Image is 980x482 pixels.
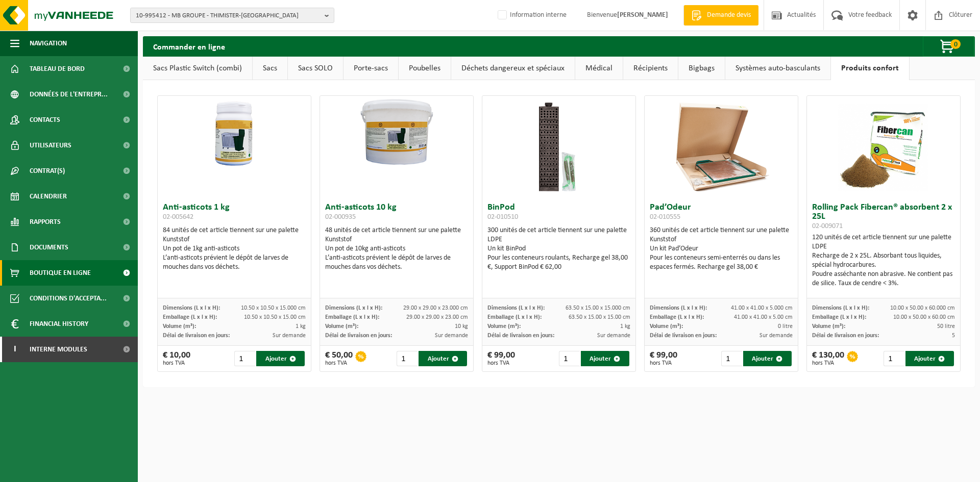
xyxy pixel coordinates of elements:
div: 120 unités de cet article tiennent sur une palette [812,233,955,288]
button: Ajouter [743,351,792,366]
span: 10 kg [455,323,468,329]
span: hors TVA [325,360,353,366]
span: Données de l'entrepr... [30,82,108,107]
span: Dimensions (L x l x H): [650,305,707,311]
div: 84 unités de cet article tiennent sur une palette [163,226,306,272]
span: 1 kg [296,323,306,329]
span: 10.50 x 10.50 x 15.000 cm [241,305,306,311]
a: Récipients [623,57,678,80]
span: Dimensions (L x l x H): [325,305,382,311]
span: Délai de livraison en jours: [325,333,392,339]
span: hors TVA [163,360,190,366]
input: 1 [884,351,904,366]
div: Kunststof [163,235,306,244]
div: € 99,00 [650,351,677,366]
button: Ajouter [256,351,305,366]
div: Pour les conteneurs semi-enterrés ou dans les espaces fermés. Recharge gel 38,00 € [650,253,793,272]
span: Sur demande [273,333,306,339]
span: 29.00 x 29.00 x 23.00 cm [406,314,468,320]
a: Systèmes auto-basculants [725,57,830,80]
a: Poubelles [399,57,451,80]
span: 10.00 x 50.00 x 60.00 cm [893,314,955,320]
div: Un pot de 1kg anti-asticots [163,244,306,253]
span: 41.00 x 41.00 x 5.00 cm [734,314,793,320]
span: Délai de livraison en jours: [650,333,717,339]
a: Porte-sacs [344,57,398,80]
span: Sur demande [759,333,793,339]
a: Déchets dangereux et spéciaux [451,57,575,80]
button: Ajouter [419,351,467,366]
span: Volume (m³): [325,323,358,329]
label: Information interne [496,8,567,23]
strong: [PERSON_NAME] [617,11,668,19]
span: Conditions d'accepta... [30,286,107,311]
div: LDPE [812,242,955,251]
span: Contrat(s) [30,158,65,184]
h3: Anti-asticots 1 kg [163,203,306,223]
span: Délai de livraison en jours: [163,333,230,339]
a: Médical [575,57,623,80]
span: Volume (m³): [812,323,845,329]
span: 63.50 x 15.00 x 15.00 cm [569,314,630,320]
div: € 99,00 [487,351,515,366]
span: Contacts [30,107,60,133]
span: Calendrier [30,184,67,209]
span: 50 litre [937,323,955,329]
span: Navigation [30,31,67,56]
span: Boutique en ligne [30,260,91,286]
span: 02-005642 [163,213,193,221]
span: Tableau de bord [30,56,85,82]
span: Documents [30,235,68,260]
a: Demande devis [683,5,758,26]
span: hors TVA [487,360,515,366]
input: 1 [559,351,580,366]
span: Emballage (L x l x H): [325,314,379,320]
span: 10.50 x 10.50 x 15.00 cm [244,314,306,320]
span: Emballage (L x l x H): [812,314,866,320]
div: Pour les conteneurs roulants, Recharge gel 38,00 €, Support BinPod € 62,00 [487,253,630,272]
div: 360 unités de cet article tiennent sur une palette [650,226,793,272]
span: 1 kg [620,323,630,329]
span: 63.50 x 15.00 x 15.000 cm [566,305,630,311]
span: 0 litre [778,323,793,329]
span: Sur demande [597,333,630,339]
a: Produits confort [831,57,909,80]
span: 02-009071 [812,222,843,230]
span: Interne modules [30,337,87,362]
span: Dimensions (L x l x H): [487,305,545,311]
div: Un pot de 10kg anti-asticots [325,244,468,253]
span: Dimensions (L x l x H): [163,305,220,311]
h3: Pad’Odeur [650,203,793,223]
img: 02-000935 [320,96,473,172]
span: Volume (m³): [650,323,683,329]
a: Sacs SOLO [288,57,343,80]
div: Poudre asséchante non abrasive. Ne contient pas de silice. Taux de cendre < 3%. [812,270,955,288]
button: 0 [923,36,974,57]
div: € 10,00 [163,351,190,366]
img: 02-005642 [158,96,311,172]
div: Un kit Pad’Odeur [650,244,793,253]
a: Sacs Plastic Switch (combi) [143,57,252,80]
span: 10-995412 - MB GROUPE - THIMISTER-[GEOGRAPHIC_DATA] [136,8,321,23]
div: LDPE [487,235,630,244]
div: L’anti-asticots prévient le dépôt de larves de mouches dans vos déchets. [325,253,468,272]
div: Kunststof [650,235,793,244]
span: 02-010555 [650,213,680,221]
span: Délai de livraison en jours: [487,333,554,339]
span: 0 [950,39,961,49]
div: Un kit BinPod [487,244,630,253]
div: € 130,00 [812,351,844,366]
span: I [10,337,19,362]
button: 10-995412 - MB GROUPE - THIMISTER-[GEOGRAPHIC_DATA] [130,8,334,23]
button: Ajouter [905,351,954,366]
span: Emballage (L x l x H): [650,314,704,320]
span: Dimensions (L x l x H): [812,305,869,311]
img: 02-010510 [508,96,610,198]
span: Volume (m³): [487,323,521,329]
a: Sacs [253,57,287,80]
button: Ajouter [581,351,629,366]
h3: Anti-asticots 10 kg [325,203,468,223]
div: L’anti-asticots prévient le dépôt de larves de mouches dans vos déchets. [163,253,306,272]
h3: Rolling Pack Fibercan® absorbent 2 x 25L [812,203,955,231]
span: Utilisateurs [30,133,71,158]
